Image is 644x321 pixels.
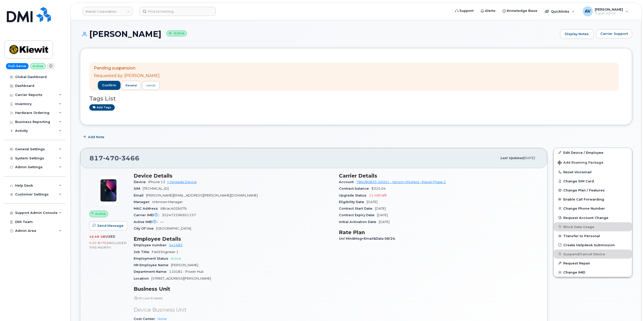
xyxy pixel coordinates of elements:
[339,229,538,235] h3: Rate Plan
[169,243,183,247] a: 541683
[90,154,139,162] span: 817
[622,299,640,317] iframe: Messenger Launcher
[80,30,558,38] h1: [PERSON_NAME]
[377,213,388,217] span: [DATE]
[367,200,377,204] span: [DATE]
[148,180,165,184] span: iPhone 13
[134,306,333,314] p: Device Business Unit
[94,73,160,79] p: Requested by: [PERSON_NAME]
[134,200,152,204] span: Manager
[554,177,632,186] button: Change SIM Card
[89,104,115,111] a: Add tags
[134,173,333,179] h3: Device Details
[554,231,632,240] button: Transfer to Personal
[103,154,119,162] span: 470
[554,186,632,195] button: Change Plan / Features
[134,296,333,300] p: HR Lock Enabled
[134,270,169,274] span: Department Name
[554,222,632,231] button: Block Data Usage
[134,277,151,280] span: Location
[339,237,398,240] span: Unl Min&Msg+Email&Data 08/24
[523,156,535,160] span: [DATE]
[500,156,523,160] span: Last updated
[134,263,171,267] span: HR Employee Name
[554,240,632,250] a: Create Helpdesk Submission
[167,180,197,184] a: + Upgrade Device
[339,187,371,190] span: Contract balance
[98,81,121,90] button: confirm
[554,204,632,213] button: Change Phone Number
[126,83,137,87] span: resend
[134,207,160,210] span: MAC Address
[134,213,162,217] span: Carrier IMEI
[134,227,156,230] span: City Of Use
[339,173,538,179] h3: Carrier Details
[151,277,211,280] span: [STREET_ADDRESS][PERSON_NAME]
[94,65,160,71] p: Pending suspension
[134,193,146,197] span: Email
[89,95,623,102] h3: Tags List
[119,154,139,162] span: 3466
[379,220,390,224] span: [DATE]
[156,227,191,230] span: [GEOGRAPHIC_DATA]
[134,286,333,292] h3: Business Unit
[563,252,605,256] span: Suspend/Cancel Device
[134,180,148,184] span: Device
[339,180,356,184] span: Account
[554,213,632,222] button: Request Account Change
[554,195,632,204] button: Enable Call Forwarding
[339,213,377,217] span: Contract Expiry Date
[600,31,628,36] span: Carrier Support
[339,200,367,204] span: Eligibility Date
[134,257,171,260] span: Employment Status
[563,188,605,192] span: Change Plan / Features
[97,223,124,228] span: Send Message
[89,221,128,230] button: Send Message
[143,187,169,190] span: [TECHNICAL_ID]
[554,157,632,167] button: Add Roaming Package
[160,220,164,224] span: —
[80,133,109,142] button: Add Note
[369,193,387,197] span: 11 mth left
[339,220,379,224] span: Initial Activation Date
[560,29,594,39] a: Display Notes
[554,167,632,177] button: Reset Voicemail
[142,81,160,90] a: cancel
[339,193,369,197] span: Upgrade Status
[558,161,603,165] span: Add Roaming Package
[375,207,386,210] span: [DATE]
[89,235,105,238] span: 10.49 GB
[146,83,155,88] div: cancel
[160,207,187,210] span: 68cac402b07b
[122,81,141,90] button: resend
[554,148,632,157] a: Edit Device / Employee
[134,220,160,224] span: Active IMEI
[563,197,604,201] span: Enable Call Forwarding
[162,213,196,217] span: 352472596951157
[152,250,179,254] span: Field Engineer 1
[134,317,158,321] span: Cost Center
[152,200,183,204] span: Unknown Manager
[554,259,632,268] button: Request Repair
[169,270,204,274] span: 110181 - Power Hub
[89,241,108,245] span: 0.00 Bytes
[88,135,104,139] span: Add Note
[166,31,187,36] small: Active
[554,250,632,259] button: Suspend/Cancel Device
[95,211,106,216] span: Active
[356,180,446,184] a: 786080835-00001 - Verizon Wireless - Kiewit Phase 2
[134,250,152,254] span: Job Title
[339,207,375,210] span: Contract Start Date
[171,263,198,267] span: [PERSON_NAME]
[146,193,258,197] span: [PERSON_NAME][EMAIL_ADDRESS][PERSON_NAME][DOMAIN_NAME]
[134,236,333,242] h3: Employee Details
[134,243,169,247] span: Employee number
[102,83,116,88] span: confirm
[371,187,386,190] span: $325.04
[554,268,632,277] button: Change IMEI
[158,317,167,321] a: None
[93,175,124,206] img: image20231002-3703462-1ig824h.jpeg
[134,187,143,190] span: SIM
[596,29,632,38] button: Carrier Support
[105,235,115,238] span: used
